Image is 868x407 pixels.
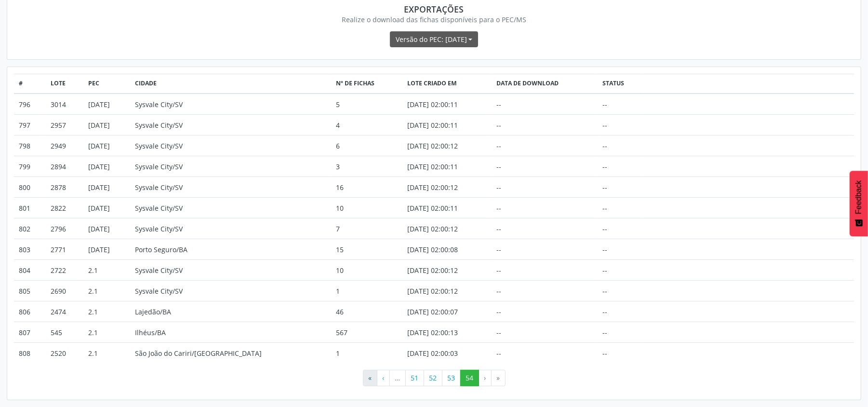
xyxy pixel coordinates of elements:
td: 16 [331,177,402,198]
td: 7 [331,218,402,239]
td: 2878 [46,177,83,198]
td: 796 [14,94,46,115]
span: Feedback [855,180,863,214]
div: Lote [51,79,79,88]
td: -- [491,260,597,281]
div: # [19,79,41,88]
div: Status [602,79,639,88]
td: 800 [14,177,46,198]
td: [DATE] 02:00:03 [402,343,491,364]
td: [DATE] 02:00:11 [402,198,491,218]
td: [DATE] [83,156,130,177]
td: 4 [331,115,402,136]
td: -- [597,198,644,218]
td: 804 [14,260,46,281]
td: 801 [14,198,46,218]
td: 805 [14,281,46,301]
td: -- [491,218,597,239]
div: Nº de fichas [336,79,397,88]
td: 1 [331,343,402,364]
td: [DATE] 02:00:11 [402,115,491,136]
td: 2722 [46,260,83,281]
td: [DATE] 02:00:12 [402,281,491,301]
td: 2474 [46,301,83,322]
td: 2894 [46,156,83,177]
td: 2771 [46,239,83,260]
th: Actions [644,74,854,94]
td: -- [597,301,644,322]
td: 567 [331,322,402,343]
td: Sysvale City/SV [130,115,331,136]
td: 6 [331,136,402,156]
button: Go to first page [363,370,377,386]
td: 2.1 [83,281,130,301]
td: 15 [331,239,402,260]
td: -- [491,322,597,343]
td: -- [597,115,644,136]
td: São João do Cariri/[GEOGRAPHIC_DATA] [130,343,331,364]
td: 2957 [46,115,83,136]
td: -- [597,218,644,239]
td: [DATE] [83,239,130,260]
td: Ilhéus/BA [130,322,331,343]
td: -- [597,177,644,198]
td: -- [597,239,644,260]
td: 797 [14,115,46,136]
td: -- [597,136,644,156]
div: Realize o download das fichas disponíveis para o PEC/MS [21,14,847,25]
td: -- [491,281,597,301]
td: [DATE] [83,115,130,136]
td: Sysvale City/SV [130,198,331,218]
td: Sysvale City/SV [130,156,331,177]
button: Go to page 54 [460,370,479,386]
td: [DATE] 02:00:07 [402,301,491,322]
td: Sysvale City/SV [130,218,331,239]
td: Sysvale City/SV [130,94,331,115]
td: [DATE] 02:00:12 [402,218,491,239]
td: -- [597,260,644,281]
td: Porto Seguro/BA [130,239,331,260]
td: -- [491,136,597,156]
td: 2690 [46,281,83,301]
td: 808 [14,343,46,364]
td: 3 [331,156,402,177]
td: 2796 [46,218,83,239]
td: -- [491,177,597,198]
td: Sysvale City/SV [130,281,331,301]
td: -- [491,301,597,322]
div: PEC [88,79,125,88]
td: 807 [14,322,46,343]
td: 5 [331,94,402,115]
button: Go to previous page [377,370,390,386]
button: Go to page 51 [405,370,424,386]
td: -- [597,281,644,301]
td: 806 [14,301,46,322]
td: 2.1 [83,260,130,281]
td: 1 [331,281,402,301]
td: -- [491,198,597,218]
td: -- [597,156,644,177]
td: [DATE] 02:00:08 [402,239,491,260]
div: Lote criado em [407,79,486,88]
td: 46 [331,301,402,322]
button: Feedback - Mostrar pesquisa [850,171,868,236]
td: 3014 [46,94,83,115]
td: 798 [14,136,46,156]
td: 2520 [46,343,83,364]
td: Sysvale City/SV [130,260,331,281]
button: Go to page 53 [442,370,461,386]
td: [DATE] [83,198,130,218]
td: -- [597,94,644,115]
td: 10 [331,260,402,281]
td: 2.1 [83,322,130,343]
ul: Pagination [14,370,854,386]
td: [DATE] 02:00:13 [402,322,491,343]
td: [DATE] 02:00:11 [402,94,491,115]
td: [DATE] 02:00:12 [402,136,491,156]
td: [DATE] 02:00:12 [402,177,491,198]
div: Data de download [496,79,592,88]
button: Versão do PEC: [DATE] [390,31,478,48]
td: 545 [46,322,83,343]
td: 2.1 [83,301,130,322]
td: [DATE] 02:00:11 [402,156,491,177]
